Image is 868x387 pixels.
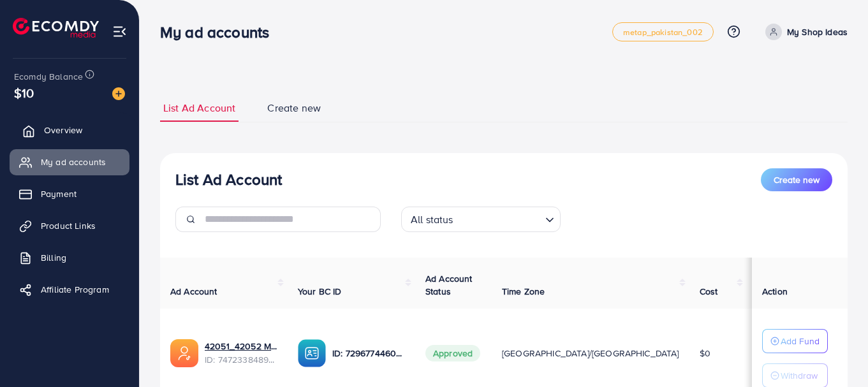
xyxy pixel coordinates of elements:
[700,347,710,360] span: $0
[170,285,217,298] span: Ad Account
[425,272,473,298] span: Ad Account Status
[41,283,109,296] span: Affiliate Program
[112,87,125,100] img: image
[408,210,456,229] span: All status
[781,368,818,383] p: Withdraw
[762,329,828,353] button: Add Fund
[13,18,99,38] img: logo
[612,22,714,41] a: metap_pakistan_002
[14,70,83,83] span: Ecomdy Balance
[14,84,34,102] span: $10
[774,173,820,186] span: Create new
[41,219,96,232] span: Product Links
[425,345,480,361] span: Approved
[10,149,129,175] a: My ad accounts
[170,339,198,367] img: ic-ads-acc.e4c84228.svg
[10,213,129,238] a: Product Links
[761,168,832,191] button: Create new
[205,353,277,366] span: ID: 7472338489627934736
[205,340,277,366] div: <span class='underline'>42051_42052 My Shop Ideas_1739789387725</span></br>7472338489627934736
[41,251,66,264] span: Billing
[267,101,321,115] span: Create new
[502,285,545,298] span: Time Zone
[112,24,127,39] img: menu
[41,156,106,168] span: My ad accounts
[41,187,77,200] span: Payment
[10,245,129,270] a: Billing
[298,339,326,367] img: ic-ba-acc.ded83a64.svg
[10,277,129,302] a: Affiliate Program
[457,208,540,229] input: Search for option
[760,24,848,40] a: My Shop Ideas
[787,24,848,40] p: My Shop Ideas
[163,101,235,115] span: List Ad Account
[502,347,679,360] span: [GEOGRAPHIC_DATA]/[GEOGRAPHIC_DATA]
[332,346,405,361] p: ID: 7296774460420456449
[298,285,342,298] span: Your BC ID
[10,117,129,143] a: Overview
[762,285,788,298] span: Action
[205,340,277,353] a: 42051_42052 My Shop Ideas_1739789387725
[175,170,282,189] h3: List Ad Account
[700,285,718,298] span: Cost
[10,181,129,207] a: Payment
[44,124,82,136] span: Overview
[623,28,703,36] span: metap_pakistan_002
[401,207,561,232] div: Search for option
[781,333,820,349] p: Add Fund
[160,23,279,41] h3: My ad accounts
